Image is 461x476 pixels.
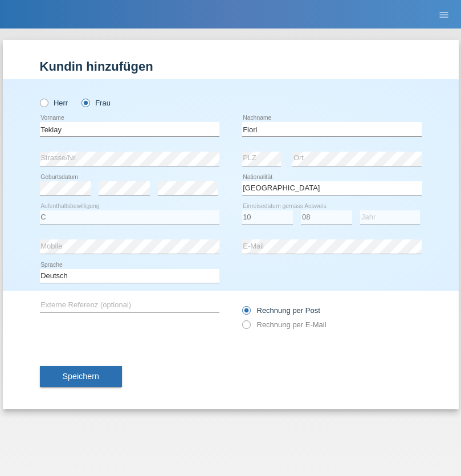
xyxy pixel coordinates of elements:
[40,59,422,74] h1: Kundin hinzufügen
[40,366,122,388] button: Speichern
[242,320,250,335] input: Rechnung per E-Mail
[242,306,250,320] input: Rechnung per Post
[242,320,327,329] label: Rechnung per E-Mail
[63,372,99,381] span: Speichern
[433,11,455,18] a: menu
[81,99,89,106] input: Frau
[81,99,111,107] label: Frau
[242,306,320,315] label: Rechnung per Post
[40,99,47,106] input: Herr
[40,99,68,107] label: Herr
[438,9,450,21] i: menu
